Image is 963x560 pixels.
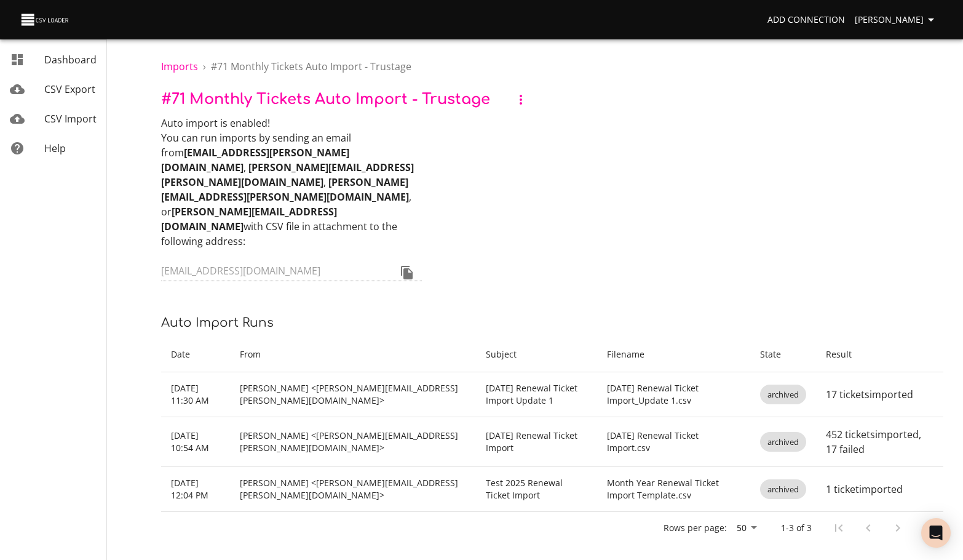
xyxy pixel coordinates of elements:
[161,91,490,108] span: # 71 Monthly Tickets Auto Import - Trustage
[826,387,933,402] p: 17 tickets imported
[161,175,409,204] strong: [PERSON_NAME][EMAIL_ADDRESS][PERSON_NAME][DOMAIN_NAME]
[760,436,806,448] span: archived
[44,53,97,66] span: Dashboard
[763,9,850,31] a: Add Connection
[732,519,761,538] div: 50
[664,522,727,534] p: Rows per page:
[476,337,597,372] th: Subject
[161,467,230,512] td: [DATE] 12:04 PM
[230,337,476,372] th: From
[161,205,337,233] strong: [PERSON_NAME][EMAIL_ADDRESS][DOMAIN_NAME]
[597,372,750,417] td: [DATE] Renewal Ticket Import_Update 1.csv
[161,316,274,330] span: Auto Import Runs
[476,417,597,467] td: [DATE] Renewal Ticket Import
[230,467,476,512] td: [PERSON_NAME] <[PERSON_NAME][EMAIL_ADDRESS][PERSON_NAME][DOMAIN_NAME]>
[203,59,206,74] li: ›
[767,12,845,28] span: Add Connection
[921,518,951,548] div: Open Intercom Messenger
[161,146,349,174] strong: [EMAIL_ADDRESS][PERSON_NAME][DOMAIN_NAME]
[161,161,414,189] strong: [PERSON_NAME][EMAIL_ADDRESS][PERSON_NAME][DOMAIN_NAME]
[781,522,812,534] p: 1-3 of 3
[476,372,597,417] td: [DATE] Renewal Ticket Import Update 1
[750,337,816,372] th: State
[597,337,750,372] th: Filename
[161,417,230,467] td: [DATE] 10:54 AM
[826,427,933,457] p: 452 tickets imported , 17 failed
[44,112,97,126] span: CSV Import
[826,482,933,497] p: 1 ticket imported
[161,337,230,372] th: Date
[850,9,943,31] button: [PERSON_NAME]
[161,60,198,73] a: Imports
[760,484,806,495] span: archived
[855,12,938,28] span: [PERSON_NAME]
[597,467,750,512] td: Month Year Renewal Ticket Import Template.csv
[20,11,71,28] img: CSV Loader
[392,258,422,287] button: Copy to clipboard
[161,372,230,417] td: [DATE] 11:30 AM
[230,372,476,417] td: [PERSON_NAME] <[PERSON_NAME][EMAIL_ADDRESS][PERSON_NAME][DOMAIN_NAME]>
[161,116,422,249] p: Auto import is enabled! You can run imports by sending an email from , , , or with CSV file in at...
[476,467,597,512] td: Test 2025 Renewal Ticket Import
[230,417,476,467] td: [PERSON_NAME] <[PERSON_NAME][EMAIL_ADDRESS][PERSON_NAME][DOMAIN_NAME]>
[597,417,750,467] td: [DATE] Renewal Ticket Import.csv
[816,337,943,372] th: Result
[211,60,411,73] span: # 71 Monthly Tickets Auto Import - Trustage
[44,142,66,155] span: Help
[44,82,95,96] span: CSV Export
[760,389,806,401] span: archived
